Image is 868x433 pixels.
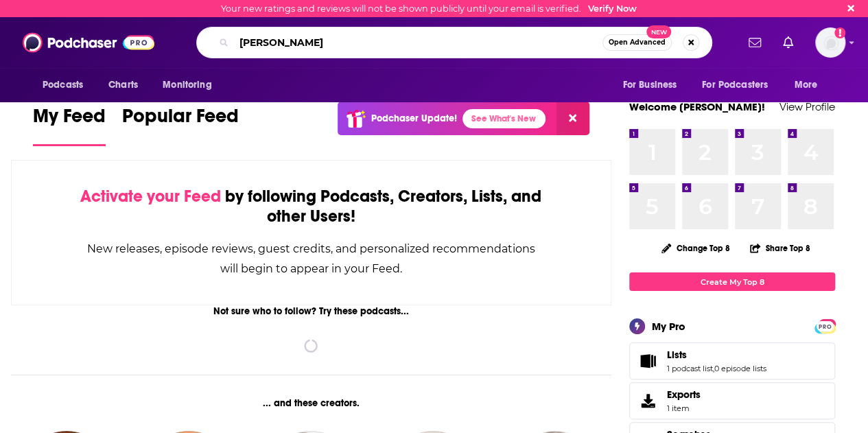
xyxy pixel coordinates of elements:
[652,320,685,333] div: My Pro
[667,403,701,413] span: 1 item
[777,31,799,54] a: Show notifications dropdown
[667,349,766,361] a: Lists
[234,32,602,54] input: Search podcasts, credits, & more...
[667,388,701,401] span: Exports
[693,72,788,98] button: open menu
[43,75,83,95] span: Podcasts
[609,39,666,46] span: Open Advanced
[646,25,671,38] span: New
[80,186,221,207] span: Activate your Feed
[588,3,637,14] a: Verify Now
[23,30,154,56] img: Podchaser - Follow, Share and Rate Podcasts
[634,391,661,410] span: Exports
[795,75,818,95] span: More
[629,382,835,419] a: Exports
[815,27,845,58] button: Show profile menu
[713,364,714,373] span: ,
[785,72,835,98] button: open menu
[196,27,712,58] div: Search podcasts, credits, & more...
[602,34,672,51] button: Open AdvancedNew
[462,109,546,128] a: See What's New
[613,72,694,98] button: open menu
[33,72,101,98] button: open menu
[743,31,766,54] a: Show notifications dropdown
[99,72,146,98] a: Charts
[779,100,835,113] a: View Profile
[122,104,239,146] a: Popular Feed
[629,342,835,379] span: Lists
[749,235,811,261] button: Share Top 8
[33,104,106,146] a: My Feed
[817,321,833,331] span: PRO
[33,104,106,136] span: My Feed
[221,3,637,14] div: Your new ratings and reviews will not be shown publicly until your email is verified.
[702,75,768,95] span: For Podcasters
[629,100,765,113] a: Welcome [PERSON_NAME]!
[634,351,661,371] a: Lists
[163,75,211,95] span: Monitoring
[714,364,766,373] a: 0 episode lists
[815,27,845,58] span: Logged in as jbarbour
[667,364,713,373] a: 1 podcast list
[11,305,611,317] div: Not sure who to follow? Try these podcasts...
[667,349,687,361] span: Lists
[80,187,542,226] div: by following Podcasts, Creators, Lists, and other Users!
[653,239,738,257] button: Change Top 8
[834,27,845,38] svg: Email not verified
[815,27,845,58] img: User Profile
[153,72,229,98] button: open menu
[80,239,542,279] div: New releases, episode reviews, guest credits, and personalized recommendations will begin to appe...
[122,104,239,136] span: Popular Feed
[371,113,457,124] p: Podchaser Update!
[11,397,611,409] div: ... and these creators.
[108,75,138,95] span: Charts
[817,320,833,331] a: PRO
[629,272,835,291] a: Create My Top 8
[622,75,677,95] span: For Business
